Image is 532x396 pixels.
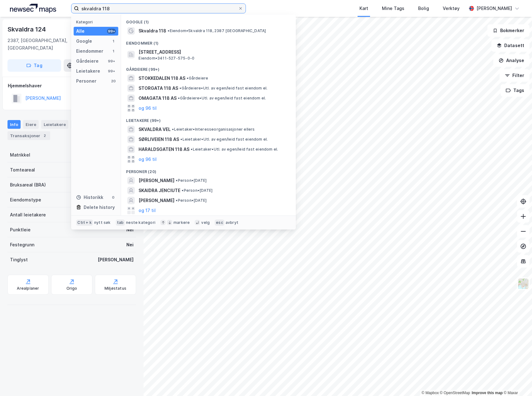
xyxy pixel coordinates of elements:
[215,220,224,226] div: esc
[126,241,134,249] div: Nei
[472,391,503,395] a: Improve this map
[168,28,266,33] span: Eiendom • Skvaldra 118, 2387 [GEOGRAPHIC_DATA]
[187,76,208,81] span: Gårdeiere
[105,286,126,291] div: Miljøstatus
[76,194,103,201] div: Historikk
[500,84,530,97] button: Tags
[116,220,125,226] div: tab
[76,27,85,35] div: Alle
[191,147,193,152] span: •
[8,82,136,89] div: Hjemmelshaver
[139,136,179,143] span: SØRLIVEIEN 118 AS
[382,5,404,12] div: Mine Tags
[76,20,118,24] div: Kategori
[107,59,116,64] div: 99+
[226,220,238,225] div: avbryt
[139,177,174,184] span: [PERSON_NAME]
[126,226,134,234] div: Nei
[10,226,31,234] div: Punktleie
[10,4,56,13] img: logo.a4113a55bc3d86da70a041830d287a7e.svg
[23,120,39,129] div: Eiere
[121,62,296,73] div: Gårdeiere (99+)
[176,178,207,183] span: Person • [DATE]
[180,137,182,142] span: •
[7,37,100,52] div: 2387, [GEOGRAPHIC_DATA], [GEOGRAPHIC_DATA]
[178,96,180,100] span: •
[94,220,111,225] div: nytt søk
[41,120,68,129] div: Leietakere
[139,94,177,102] span: OMAGATA 118 AS
[7,24,47,34] div: Skvaldra 124
[443,5,460,12] div: Verktøy
[493,54,530,67] button: Analyse
[10,256,28,263] div: Tinglyst
[111,79,116,84] div: 20
[41,133,48,139] div: 2
[7,120,21,129] div: Info
[172,127,255,132] span: Leietaker • Interesseorganisasjoner ellers
[172,127,174,132] span: •
[10,241,34,249] div: Festegrunn
[71,120,94,129] div: Datasett
[139,75,185,82] span: STOKKEDALEN 118 AS
[176,198,178,203] span: •
[176,178,178,183] span: •
[191,147,278,152] span: Leietaker • Utl. av egen/leid fast eiendom el.
[139,187,180,194] span: SKAIDRA JENCIUTE
[79,4,238,13] input: Søk på adresse, matrikkel, gårdeiere, leietakere eller personer
[422,391,439,395] a: Mapbox
[121,113,296,124] div: Leietakere (99+)
[139,207,156,214] button: og 17 til
[76,37,92,45] div: Google
[178,96,266,101] span: Gårdeiere • Utl. av egen/leid fast eiendom el.
[491,39,530,52] button: Datasett
[98,256,134,263] div: [PERSON_NAME]
[517,278,529,290] img: Z
[76,47,103,55] div: Eiendommer
[76,57,99,65] div: Gårdeiere
[139,48,288,56] span: [STREET_ADDRESS]
[187,76,188,80] span: •
[182,188,212,193] span: Person • [DATE]
[66,286,77,291] div: Origo
[76,67,100,75] div: Leietakere
[111,195,116,200] div: 0
[500,69,530,82] button: Filter
[17,286,39,291] div: Arealplaner
[7,131,50,140] div: Transaksjoner
[84,204,115,211] div: Delete history
[418,5,429,12] div: Bolig
[121,36,296,47] div: Eiendommer (1)
[176,198,207,203] span: Person • [DATE]
[10,196,41,204] div: Eiendomstype
[121,15,296,26] div: Google (1)
[173,220,190,225] div: markere
[501,366,532,396] div: Kontrollprogram for chat
[139,27,166,35] span: Skvaldra 118
[359,5,368,12] div: Kart
[440,391,470,395] a: OpenStreetMap
[121,164,296,176] div: Personer (20)
[180,137,268,142] span: Leietaker • Utl. av egen/leid fast eiendom el.
[10,151,30,159] div: Matrikkel
[201,220,210,225] div: velg
[107,69,116,74] div: 99+
[182,188,183,193] span: •
[107,29,116,34] div: 99+
[10,211,46,219] div: Antall leietakere
[7,59,61,72] button: Tag
[139,126,171,133] span: SKVALDRA VEL
[139,146,189,153] span: HARALDSGATEN 118 AS
[126,220,155,225] div: neste kategori
[476,5,512,12] div: [PERSON_NAME]
[179,86,267,91] span: Gårdeiere • Utl. av egen/leid fast eiendom el.
[139,156,157,163] button: og 96 til
[111,39,116,44] div: 1
[487,24,530,37] button: Bokmerker
[168,28,169,33] span: •
[76,220,93,226] div: Ctrl + k
[10,166,35,174] div: Tomteareal
[111,49,116,54] div: 1
[179,86,181,90] span: •
[76,77,96,85] div: Personer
